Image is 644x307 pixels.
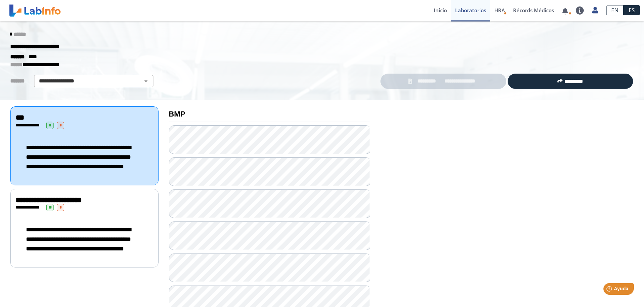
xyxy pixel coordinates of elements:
a: EN [606,5,624,15]
span: HRA [494,7,505,14]
a: ES [624,5,640,15]
b: BMP [169,110,185,118]
iframe: Help widget launcher [583,280,636,300]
